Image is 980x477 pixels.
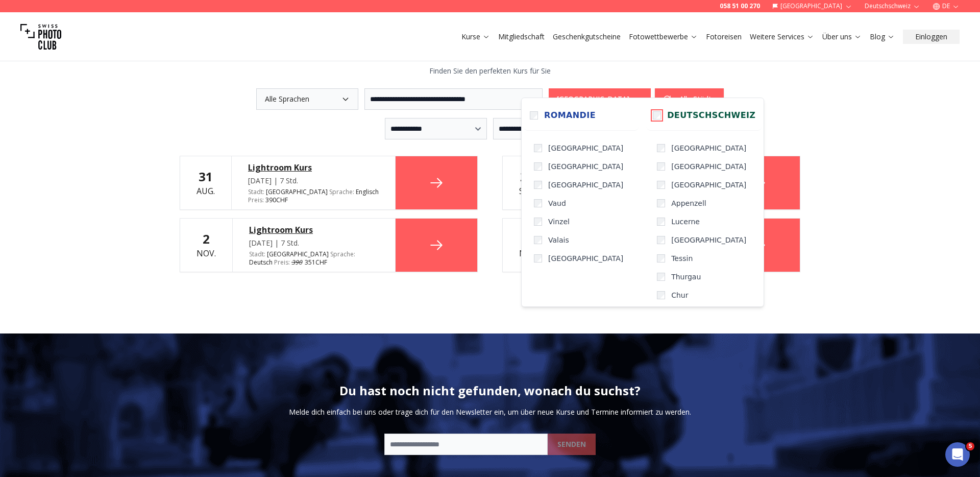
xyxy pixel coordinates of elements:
button: Alle Sprachen [256,88,358,110]
p: Finden Sie den perfekten Kurs für Sie [180,66,800,76]
span: Sprache : [330,250,355,258]
p: Melde dich einfach bei uns oder trage dich für den Newsletter ein, um über neue Kurse und Termine... [289,407,691,417]
span: Chur [671,290,688,300]
img: Swiss photo club [20,16,61,57]
input: [GEOGRAPHIC_DATA] [657,162,665,171]
b: SENDEN [557,439,586,449]
span: Englisch [356,188,379,196]
input: Romandie [530,111,538,120]
a: Lightroom Kurs [248,161,379,174]
button: Fotoreisen [702,30,746,44]
input: Thurgau [657,273,665,281]
button: Alle Städte [655,88,724,110]
button: [GEOGRAPHIC_DATA] [549,88,651,110]
input: Appenzell [657,199,665,207]
a: Fotoreisen [706,32,742,42]
button: Einloggen [903,30,960,44]
span: Preis : [248,196,264,204]
iframe: Intercom live chat [945,442,970,467]
span: [GEOGRAPHIC_DATA] [671,161,746,172]
button: Kurse [457,30,494,44]
input: [GEOGRAPHIC_DATA] [534,181,542,189]
a: Blog [870,32,895,42]
span: Stadt : [248,187,264,196]
span: Tessin [671,253,693,264]
a: Über uns [822,32,862,42]
input: [GEOGRAPHIC_DATA] [534,254,542,263]
a: Fotowettbewerbe [629,32,698,42]
span: Romandie [544,109,596,122]
a: Mitgliedschaft [498,32,545,42]
b: 31 [199,168,213,185]
button: Fotowettbewerbe [625,30,702,44]
div: Aug. [197,169,215,197]
input: [GEOGRAPHIC_DATA] [534,144,542,152]
span: [GEOGRAPHIC_DATA] [671,143,746,153]
div: [GEOGRAPHIC_DATA] [521,98,764,307]
input: Lucerne [657,218,665,226]
div: [GEOGRAPHIC_DATA] 390 CHF [248,188,379,204]
a: 058 51 00 270 [720,2,760,10]
a: Lightroom Kurs [249,224,379,236]
a: Weitere Services [750,32,814,42]
input: Vaud [534,199,542,207]
span: Vinzel [548,217,570,227]
button: Weitere Services [746,30,818,44]
span: Stadt : [249,250,265,258]
div: [DATE] | 7 Std. [248,176,379,186]
span: Deutschschweiz [667,109,755,122]
span: Lucerne [671,217,700,227]
b: 2 [203,230,210,247]
button: Geschenkgutscheine [549,30,625,44]
button: SENDEN [548,434,596,455]
input: Tessin [657,254,665,263]
span: [GEOGRAPHIC_DATA] [548,253,623,264]
div: Sep. [519,169,535,197]
span: [GEOGRAPHIC_DATA] [548,143,623,153]
span: Vaud [548,198,566,208]
span: 5 [966,442,974,450]
span: [GEOGRAPHIC_DATA] [548,180,623,190]
input: [GEOGRAPHIC_DATA] [657,236,665,244]
button: Blog [866,30,899,44]
span: Thurgau [671,272,701,282]
button: Mitgliedschaft [494,30,549,44]
b: 28 [520,168,534,185]
a: Geschenkgutscheine [553,32,621,42]
a: Kurse [461,32,490,42]
span: [GEOGRAPHIC_DATA] [671,235,746,245]
div: [GEOGRAPHIC_DATA] CHF [249,250,379,267]
input: Valais [534,236,542,244]
input: Deutschschweiz [653,111,661,120]
span: 390 [291,258,303,267]
h2: Du hast noch nicht gefunden, wonach du suchst? [339,383,641,399]
div: Nov. [519,231,538,259]
span: Deutsch [249,258,273,267]
span: 351 [291,258,315,267]
span: Preis : [274,258,290,267]
div: Nov. [197,231,216,259]
input: [GEOGRAPHIC_DATA] [657,181,665,189]
span: Valais [548,235,569,245]
input: Chur [657,291,665,299]
button: Über uns [818,30,866,44]
span: Appenzell [671,198,706,208]
span: Sprache : [329,187,354,196]
div: [DATE] | 7 Std. [249,238,379,248]
input: [GEOGRAPHIC_DATA] [657,144,665,152]
input: [GEOGRAPHIC_DATA] [534,162,542,171]
span: [GEOGRAPHIC_DATA] [548,161,623,172]
span: [GEOGRAPHIC_DATA] [671,180,746,190]
input: Vinzel [534,218,542,226]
